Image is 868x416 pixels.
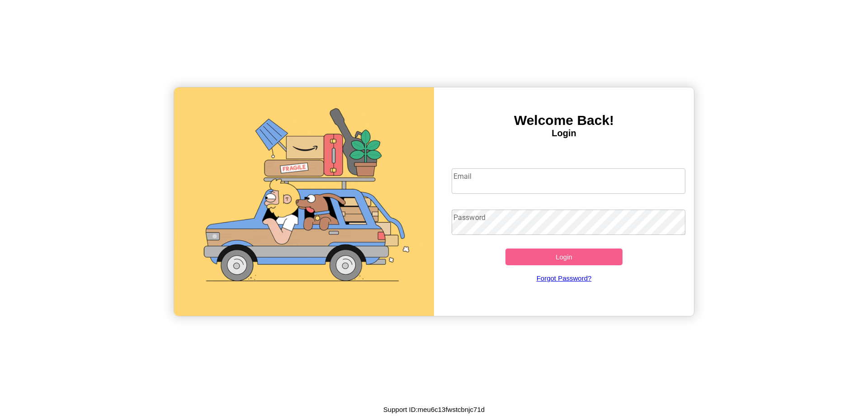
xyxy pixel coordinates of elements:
[434,128,694,139] h4: Login
[383,403,485,416] p: Support ID: meu6c13fwstcbnjc71d
[434,113,694,128] h3: Welcome Back!
[505,249,623,265] button: Login
[174,87,434,316] img: gif
[447,265,681,291] a: Forgot Password?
